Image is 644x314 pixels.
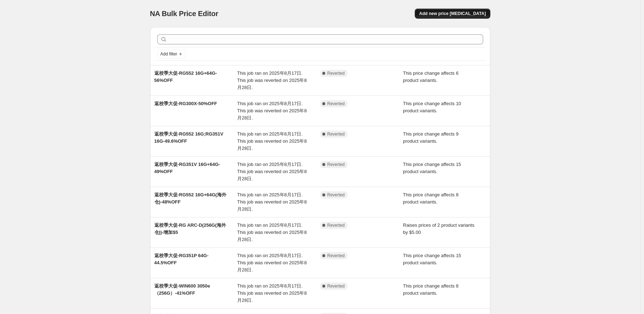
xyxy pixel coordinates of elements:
[237,131,307,151] span: This job ran on 2025年8月17日. This job was reverted on 2025年8月28日.
[154,283,210,296] span: 返校季大促-WIN600 3050e（256G）-41%OFF
[327,70,345,76] span: Reverted
[327,162,345,167] span: Reverted
[154,101,217,106] span: 返校季大促-RG300X-50%OFF
[327,222,345,228] span: Reverted
[403,70,458,83] span: This price change affects 6 product variants.
[327,101,345,107] span: Reverted
[327,283,345,289] span: Reverted
[154,192,226,205] span: 返校季大促-RG552 16G+64G(海外仓)-48%OFF
[237,70,307,90] span: This job ran on 2025年8月17日. This job was reverted on 2025年8月28日.
[403,101,461,113] span: This price change affects 10 product variants.
[327,131,345,137] span: Reverted
[237,283,307,303] span: This job ran on 2025年8月17日. This job was reverted on 2025年8月28日.
[403,162,461,174] span: This price change affects 15 product variants.
[403,131,458,144] span: This price change affects 9 product variants.
[237,101,307,121] span: This job ran on 2025年8月17日. This job was reverted on 2025年8月28日.
[237,162,307,181] span: This job ran on 2025年8月17日. This job was reverted on 2025年8月28日.
[327,192,345,198] span: Reverted
[419,11,486,16] span: Add new price [MEDICAL_DATA]
[403,283,458,296] span: This price change affects 8 product variants.
[403,192,458,205] span: This price change affects 8 product variants.
[154,70,217,83] span: 返校季大促-RG552 16G+64G-56%OFF
[154,253,208,265] span: 返校季大促-RG351P 64G-44.5%OFF
[237,192,307,212] span: This job ran on 2025年8月17日. This job was reverted on 2025年8月28日.
[150,10,218,18] span: NA Bulk Price Editor
[154,131,224,144] span: 返校季大促-RG552 16G;RG351V 16G-49.6%OFF
[237,222,307,242] span: This job ran on 2025年8月17日. This job was reverted on 2025年8月28日.
[403,253,461,265] span: This price change affects 15 product variants.
[327,253,345,259] span: Reverted
[154,162,220,174] span: 返校季大促-RG351V 16G+64G-49%OFF
[237,253,307,273] span: This job ran on 2025年8月17日. This job was reverted on 2025年8月28日.
[154,222,226,235] span: 返校季大促-RG ARC-D(256G(海外仓))-增加$5
[157,50,186,58] button: Add filter
[415,9,490,19] button: Add new price [MEDICAL_DATA]
[160,51,177,57] span: Add filter
[403,222,474,235] span: Raises prices of 2 product variants by $5.00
